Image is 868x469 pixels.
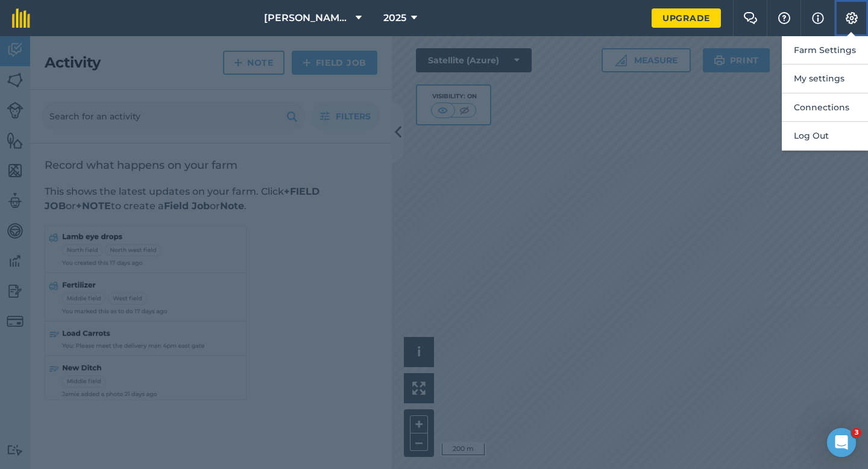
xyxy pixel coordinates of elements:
[827,428,856,457] iframe: Intercom live chat
[782,122,868,150] button: Log Out
[777,12,791,24] img: A question mark icon
[844,12,859,24] img: A cog icon
[852,428,861,438] span: 3
[782,65,868,93] button: My settings
[652,8,721,28] a: Upgrade
[383,11,406,25] span: 2025
[12,8,30,28] img: fieldmargin Logo
[812,11,824,25] img: svg+xml;base64,PHN2ZyB4bWxucz0iaHR0cDovL3d3dy53My5vcmcvMjAwMC9zdmciIHdpZHRoPSIxNyIgaGVpZ2h0PSIxNy...
[743,12,758,24] img: Two speech bubbles overlapping with the left bubble in the forefront
[782,93,868,122] button: Connections
[782,36,868,65] button: Farm Settings
[264,11,351,25] span: [PERSON_NAME] & Sons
